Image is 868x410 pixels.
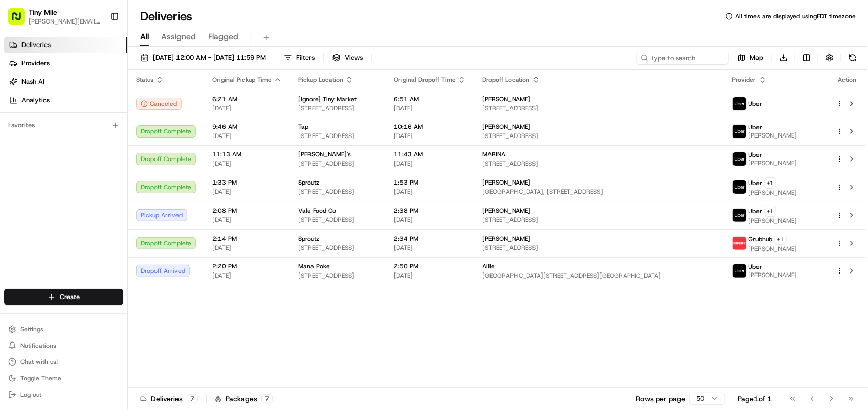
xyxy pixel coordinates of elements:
div: 📗 [10,230,18,238]
img: uber-new-logo.jpeg [733,209,746,222]
span: Uber [749,263,763,271]
div: Start new chat [46,98,168,108]
p: Rows per page [636,394,685,404]
a: Powered byPylon [72,253,124,261]
span: Log out [20,391,41,399]
a: Nash AI [4,74,127,90]
span: [DATE] [91,186,112,194]
span: [PERSON_NAME] [32,186,83,194]
span: [PERSON_NAME] [482,178,531,187]
span: [STREET_ADDRESS] [298,271,377,280]
span: Analytics [21,96,50,105]
span: [PERSON_NAME] [749,245,797,253]
span: Deliveries [21,40,51,50]
button: Notifications [4,338,123,353]
span: 2:14 PM [212,235,282,243]
span: Sproutz [298,178,319,187]
button: [DATE] 12:00 AM - [DATE] 11:59 PM [136,51,271,65]
span: Provider [732,76,756,84]
span: [STREET_ADDRESS] [482,104,716,112]
span: [DATE] [212,244,282,252]
p: Welcome 👋 [10,41,186,57]
span: [STREET_ADDRESS] [482,216,716,224]
span: 2:08 PM [212,207,282,215]
span: [PERSON_NAME] [482,95,531,103]
span: [PERSON_NAME] [482,123,531,131]
div: Deliveries [140,394,198,404]
span: [STREET_ADDRESS] [298,160,377,168]
span: Uber [749,100,763,108]
button: [PERSON_NAME][EMAIL_ADDRESS] [29,17,102,26]
span: [STREET_ADDRESS] [482,160,716,168]
input: Type to search [637,51,729,65]
a: 📗Knowledge Base [6,224,82,243]
a: 💻API Documentation [82,224,168,243]
span: [DATE] [212,271,282,280]
div: Favorites [4,117,123,133]
button: Filters [279,51,319,65]
span: Grubhub [749,235,773,243]
span: Dropoff Location [482,76,530,84]
div: 7 [187,394,198,403]
span: Pickup Location [298,76,343,84]
h1: Deliveries [140,8,192,25]
span: All times are displayed using EDT timezone [735,12,856,20]
span: 1:53 PM [394,178,466,187]
span: [DATE] 12:00 AM - [DATE] 11:59 PM [153,53,266,62]
button: Tiny Mile[PERSON_NAME][EMAIL_ADDRESS] [4,4,106,29]
button: +1 [765,177,776,189]
span: Assigned [161,31,196,43]
button: Log out [4,388,123,402]
span: [STREET_ADDRESS] [298,104,377,112]
span: [DATE] [394,244,466,252]
img: Angelique Valdez [10,176,27,193]
button: Create [4,289,123,305]
span: 11:13 AM [212,150,282,158]
div: 7 [261,394,273,403]
img: 1736555255976-a54dd68f-1ca7-489b-9aae-adbdc363a1c4 [20,187,29,195]
span: [DATE] [39,158,60,167]
span: Chat with us! [20,358,58,366]
span: [DATE] [394,216,466,224]
button: Tiny Mile [29,7,57,17]
span: [DATE] [394,132,466,140]
span: Flagged [208,31,238,43]
span: [STREET_ADDRESS] [298,188,377,196]
span: [GEOGRAPHIC_DATA][STREET_ADDRESS][GEOGRAPHIC_DATA] [482,271,716,280]
span: [ignore] Tiny Market [298,95,357,103]
span: All [140,31,149,43]
span: • [34,158,37,167]
span: [DATE] [212,160,282,168]
span: [DATE] [212,188,282,196]
span: [PERSON_NAME] [482,207,531,215]
button: Settings [4,322,123,336]
button: Views [328,51,367,65]
span: Vale Food Co [298,207,336,215]
button: Canceled [136,98,182,110]
span: 6:51 AM [394,95,466,103]
span: Notifications [20,341,56,350]
img: uber-new-logo.jpeg [733,264,746,278]
span: [DATE] [394,271,466,280]
span: Original Pickup Time [212,76,272,84]
button: Map [733,51,768,65]
span: [PERSON_NAME] [482,235,531,243]
img: uber-new-logo.jpeg [733,180,746,194]
span: API Documentation [97,229,164,239]
span: Pylon [102,254,124,261]
span: [GEOGRAPHIC_DATA], [STREET_ADDRESS] [482,188,716,196]
div: Action [836,76,858,84]
span: [STREET_ADDRESS] [298,132,377,140]
a: Deliveries [4,37,127,53]
button: Toggle Theme [4,371,123,385]
button: Start new chat [174,101,186,113]
span: 11:43 AM [394,150,466,158]
img: Nash [10,10,31,31]
span: Allie [482,262,495,270]
span: Map [750,53,763,62]
span: Create [60,292,80,302]
span: Uber [749,151,763,159]
span: 6:21 AM [212,95,282,103]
